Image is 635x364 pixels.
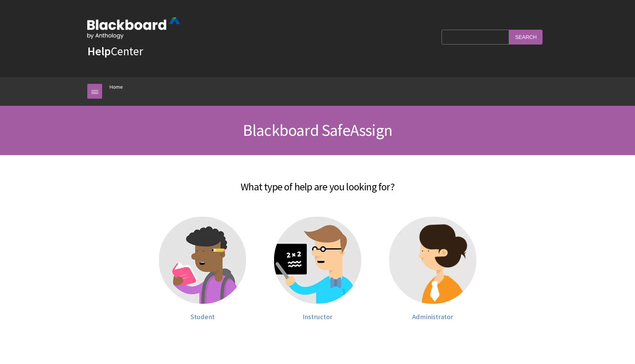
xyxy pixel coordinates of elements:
input: Search [509,30,543,44]
h2: What type of help are you looking for? [87,170,548,194]
a: Administrator help Administrator [382,217,483,321]
span: Blackboard SafeAssign [243,120,392,140]
a: HelpCenter [87,44,143,59]
a: Home [110,82,123,92]
img: Instructor help [274,217,361,304]
span: Administrator [412,312,453,321]
a: Instructor help Instructor [267,217,368,321]
img: Blackboard by Anthology [87,17,180,39]
span: Student [190,312,215,321]
img: Student help [159,217,246,304]
span: Instructor [303,312,332,321]
strong: Help [87,44,111,59]
img: Administrator help [389,217,476,304]
a: Student help Student [152,217,253,321]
